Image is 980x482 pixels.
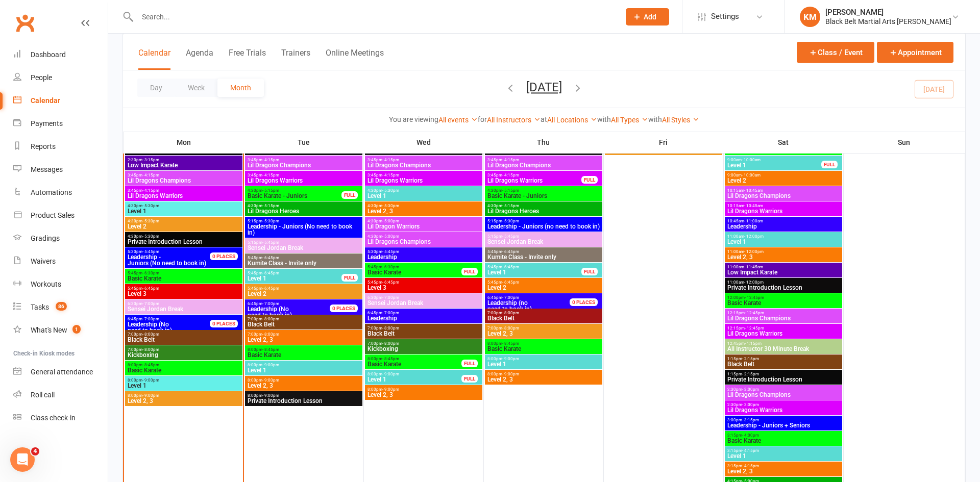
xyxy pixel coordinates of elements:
span: 86 [56,302,67,311]
span: - 8:00pm [262,317,279,321]
span: - 2:15pm [742,357,759,361]
span: - 6:30pm [382,265,399,269]
div: KM [800,7,820,27]
span: - 4:15pm [382,173,399,177]
a: Reports [13,135,108,158]
a: Clubworx [12,10,38,36]
span: Leadership (no [487,299,528,307]
span: - 5:15pm [502,188,519,193]
span: - 6:45pm [262,271,279,275]
span: Sensei Jordan Break [487,239,600,245]
span: 6:30pm [367,295,480,300]
span: - 6:45pm [262,256,279,260]
span: - 7:00pm [382,311,399,315]
span: 5:45pm [247,256,360,260]
div: 0 PLACES [570,298,598,306]
span: 10:15am [727,188,840,193]
span: 10:45am [727,219,840,223]
span: - 8:45pm [262,347,279,352]
div: FULL [341,274,358,282]
div: 0 PLACES [330,305,358,312]
div: FULL [461,360,478,367]
span: - 8:45pm [502,341,519,346]
span: - 5:30pm [382,204,399,208]
iframe: Intercom live chat [10,447,35,472]
span: - 8:45pm [382,357,399,361]
span: 6:30pm [127,301,240,306]
span: 7:00pm [247,332,360,337]
span: - 10:45am [744,204,763,208]
span: - 6:45pm [502,249,519,254]
span: - 12:45pm [745,326,764,331]
a: Workouts [13,273,108,296]
th: Thu [483,132,603,153]
span: 4:30pm [367,234,480,239]
span: 7:00pm [367,326,480,331]
div: Workouts [31,280,61,288]
span: - 5:30pm [502,219,519,223]
div: Dashboard [31,50,66,59]
span: - 5:45pm [142,249,159,254]
span: - 8:00pm [262,332,279,337]
button: Free Trials [229,48,266,70]
span: Black Belt [247,321,360,327]
div: [PERSON_NAME] [825,8,951,17]
button: [DATE] [526,80,562,94]
a: All events [438,116,478,124]
span: 4:30pm [127,234,240,239]
span: - 5:00pm [382,219,399,223]
span: Lil Dragons Warriors [727,331,840,337]
span: - 8:00pm [502,326,519,331]
span: 9:00am [727,158,822,162]
span: Level 3 [367,285,480,291]
span: Leadership [367,254,480,260]
span: 7:00pm [247,317,360,321]
span: Lil Dragons Champions [367,162,480,168]
div: 0 PLACES [210,252,238,260]
span: 5:45pm [127,271,240,275]
span: Lil Dragons Heroes [247,208,360,214]
span: - 7:00pm [262,301,279,306]
span: 7:00pm [127,347,240,352]
span: 5:45pm [487,280,600,285]
span: Lil Dragons Warriors [247,177,360,184]
span: 6:45pm [127,317,222,321]
a: Gradings [13,227,108,250]
span: Leadership - [128,253,161,261]
span: Leadership (No [248,306,289,313]
span: 4:30pm [367,219,480,223]
span: Leadership [367,315,480,321]
span: Low Impact Karate [727,269,840,275]
span: - 4:15pm [142,173,159,177]
a: What's New1 [13,319,108,342]
span: - 4:15pm [502,158,519,162]
span: Level 3 [127,291,240,297]
strong: for [478,115,487,123]
span: 4:30pm [127,219,240,223]
a: Tasks 86 [13,296,108,319]
span: 5:45pm [247,286,360,291]
span: 12:00pm [727,295,840,300]
span: - 10:00am [742,158,761,162]
span: 5:45pm [487,249,600,254]
div: FULL [341,191,358,199]
span: 4:30pm [247,204,360,208]
span: 4:30pm [487,188,600,193]
span: Lil Dragons Champions [487,162,600,168]
span: 8:00pm [247,363,360,367]
span: - 5:45pm [262,240,279,245]
span: need to book in) [487,300,582,312]
span: Lil Dragons Warriors [727,208,840,214]
span: - 8:00pm [382,326,399,331]
span: 8:00pm [247,347,360,352]
a: All Locations [547,116,597,124]
div: 0 PLACES [210,320,238,327]
button: Class / Event [797,42,874,63]
div: FULL [461,268,478,275]
span: 4 [31,447,39,455]
span: 11:00am [727,265,840,269]
span: - 5:15pm [262,204,279,208]
div: People [31,73,52,82]
strong: with [597,115,611,123]
span: Lil Dragons Warriors [487,177,582,184]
